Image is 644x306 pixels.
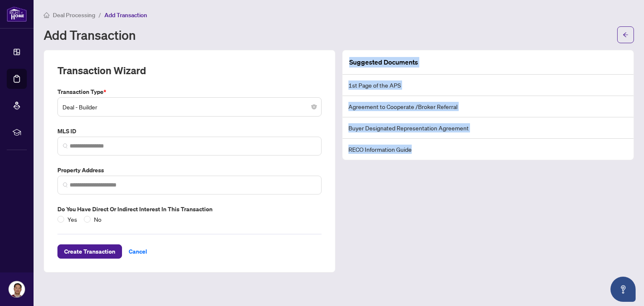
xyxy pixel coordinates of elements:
[44,28,136,41] h1: Add Transaction
[122,244,154,259] button: Cancel
[57,244,122,259] button: Create Transaction
[63,143,68,148] img: search_icon
[57,127,322,136] label: MLS ID
[62,99,317,115] span: Deal - Builder
[63,182,68,187] img: search_icon
[99,10,101,20] li: /
[64,245,115,258] span: Create Transaction
[343,75,634,96] li: 1st Page of the APS
[44,12,49,18] span: home
[343,139,634,160] li: RECO Information Guide
[7,6,27,22] img: logo
[57,87,322,96] label: Transaction Type
[610,277,636,302] button: Open asap
[57,205,322,214] label: Do you have direct or indirect interest in this transaction
[57,64,146,77] h2: Transaction Wizard
[343,96,634,117] li: Agreement to Cooperate /Broker Referral
[91,215,105,224] span: No
[623,32,628,38] span: arrow-left
[104,11,147,19] span: Add Transaction
[349,57,418,67] article: Suggested Documents
[312,104,317,109] span: close-circle
[57,166,322,175] label: Property Address
[129,245,147,258] span: Cancel
[9,281,25,297] img: Profile Icon
[64,215,80,224] span: Yes
[53,11,95,19] span: Deal Processing
[343,117,634,139] li: Buyer Designated Representation Agreement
